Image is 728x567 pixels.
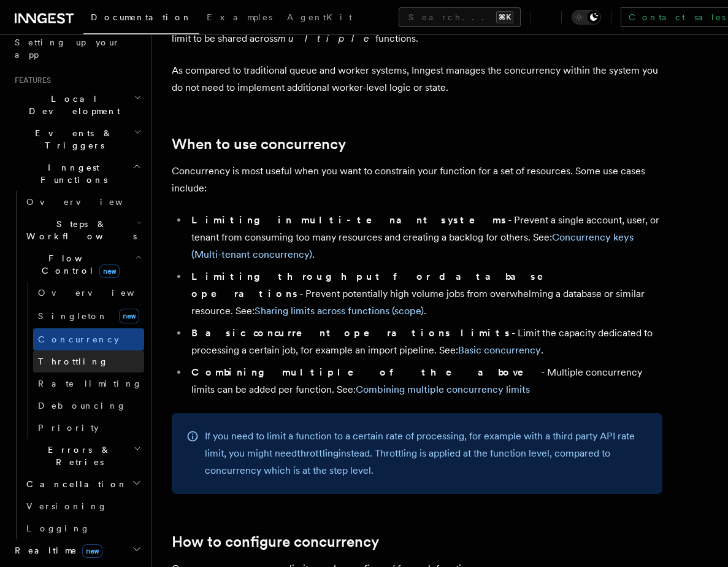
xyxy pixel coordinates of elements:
strong: Limiting throughput for database operations [191,271,561,299]
a: Examples [199,4,280,33]
div: Inngest Functions [10,191,144,539]
a: Combining multiple concurrency limits [356,384,530,395]
a: Basic concurrency [458,344,541,356]
span: Throttling [38,357,109,366]
a: Throttling [33,350,144,372]
span: Singleton [38,311,108,321]
span: Concurrency [38,334,119,344]
span: Logging [26,523,90,533]
li: - Limit the capacity dedicated to processing a certain job, for example an import pipeline. See: . [188,325,662,359]
span: Documentation [91,12,192,22]
button: Flow Controlnew [21,247,144,282]
p: Concurrency is most useful when you want to constrain your function for a set of resources. Some ... [172,163,662,197]
a: Versioning [21,495,144,517]
span: Overview [38,288,164,298]
strong: Limiting in multi-tenant systems [191,214,508,226]
a: Setting up your app [10,31,144,66]
span: Inngest Functions [10,161,132,186]
strong: Combining multiple of the above [191,366,541,378]
span: new [99,264,120,278]
span: Flow Control [21,252,135,277]
a: Rate limiting [33,372,144,395]
a: How to configure concurrency [172,533,379,550]
a: AgentKit [280,4,359,33]
button: Cancellation [21,473,144,495]
button: Realtimenew [10,539,144,561]
button: Search...⌘K [399,7,521,27]
a: Concurrency [33,328,144,350]
span: new [82,544,102,558]
a: Overview [33,282,144,304]
p: If you need to limit a function to a certain rate of processing, for example with a third party A... [205,428,648,479]
p: As compared to traditional queue and worker systems, Inngest manages the concurrency within the s... [172,62,662,96]
span: Rate limiting [38,379,142,388]
li: - Multiple concurrency limits can be added per function. See: [188,364,662,398]
button: Inngest Functions [10,156,144,191]
span: Steps & Workflows [21,218,137,242]
a: Debouncing [33,395,144,417]
span: Realtime [10,544,102,557]
div: Flow Controlnew [21,282,144,439]
a: throttling [297,447,339,459]
kbd: ⌘K [496,11,513,23]
a: When to use concurrency [172,136,346,153]
span: AgentKit [287,12,352,22]
a: Singletonnew [33,304,144,328]
a: Documentation [83,4,199,34]
span: Local Development [10,93,134,117]
a: Sharing limits across functions (scope) [255,305,424,317]
a: Priority [33,417,144,439]
a: Logging [21,517,144,539]
span: Events & Triggers [10,127,134,152]
span: new [119,309,139,323]
button: Steps & Workflows [21,213,144,247]
li: - Prevent a single account, user, or tenant from consuming too many resources and creating a back... [188,212,662,263]
span: Cancellation [21,478,128,490]
a: Overview [21,191,144,213]
span: Versioning [26,501,107,511]
button: Toggle dark mode [572,10,601,25]
button: Errors & Retries [21,439,144,473]
span: Debouncing [38,401,126,411]
button: Events & Triggers [10,122,144,156]
li: - Prevent potentially high volume jobs from overwhelming a database or similar resource. See: . [188,268,662,320]
span: Priority [38,423,99,433]
span: Features [10,75,51,85]
span: Errors & Retries [21,444,133,468]
strong: Basic concurrent operations limits [191,327,512,339]
em: multiple [278,33,375,44]
span: Examples [207,12,272,22]
button: Local Development [10,88,144,122]
span: Setting up your app [15,37,120,60]
span: Overview [26,197,153,207]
